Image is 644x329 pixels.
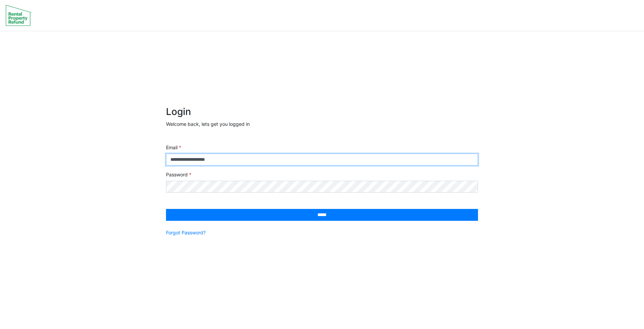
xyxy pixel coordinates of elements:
a: Forgot Password? [166,229,206,236]
h2: Login [166,106,478,118]
label: Email [166,144,181,151]
label: Password [166,171,191,178]
p: Welcome back, lets get you logged in [166,120,478,128]
img: spp logo [5,4,32,26]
